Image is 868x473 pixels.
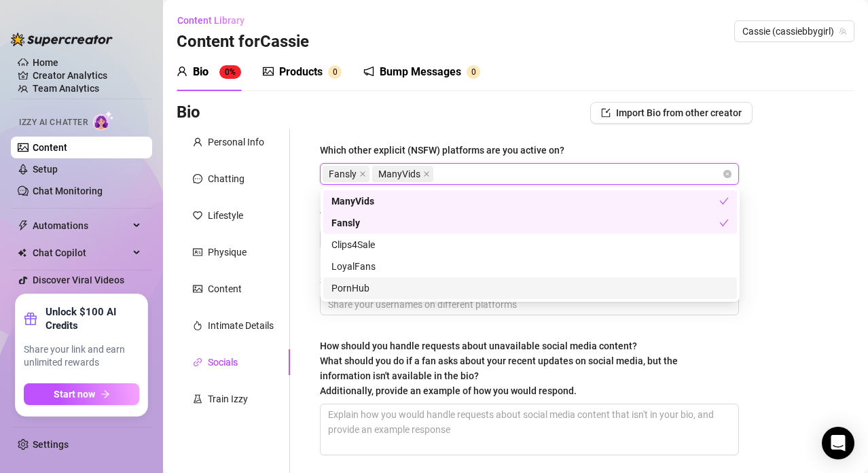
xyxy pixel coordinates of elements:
span: notification [363,66,374,77]
div: Fansly [323,212,737,234]
sup: 0% [219,65,241,79]
span: picture [263,66,274,77]
span: check [719,196,729,206]
div: ManyVids [331,194,719,209]
input: Social Media Handles [328,297,728,312]
input: Which other explicit (NSFW) platforms are you active on? [436,166,439,182]
button: Content Library [177,10,255,31]
div: Socials [208,355,238,370]
a: Discover Viral Videos [33,275,124,285]
div: Clips4Sale [323,234,737,256]
span: Chat Copilot [33,242,129,264]
span: Cassie (cassiebbygirl) [742,21,846,41]
span: gift [24,312,37,326]
img: AI Chatter [93,111,114,130]
div: Physique [208,245,247,260]
div: Chatting [208,171,245,186]
div: LoyalFans [331,259,729,274]
a: Creator Analytics [33,65,141,86]
span: Content Library [177,15,245,26]
a: Settings [33,439,69,450]
div: Products [279,64,323,80]
span: What should you do if a fan asks about your recent updates on social media, but the information i... [320,355,678,396]
span: thunderbolt [18,220,29,231]
div: LoyalFans [323,256,737,277]
a: Team Analytics [33,83,99,94]
button: Start nowarrow-right [24,383,139,405]
img: Chat Copilot [18,248,26,258]
div: Bump Messages [380,64,461,80]
span: Automations [33,215,129,236]
span: check [719,218,729,228]
div: ManyVids [323,190,737,212]
label: Which social media platforms are you active on? [320,208,537,223]
span: team [839,27,847,35]
span: Start now [54,389,95,400]
a: Content [33,142,67,153]
img: logo-BBDzfeDw.svg [11,33,113,46]
a: Home [33,57,58,68]
strong: Unlock $100 AI Credits [46,305,139,332]
span: Fansly [329,167,357,181]
span: ManyVids [372,166,433,182]
span: idcard [193,247,202,257]
span: Fansly [323,166,369,182]
span: import [601,108,611,118]
span: message [193,174,202,183]
h3: Bio [177,102,200,124]
div: PornHub [331,281,729,296]
div: Bio [193,64,209,80]
span: user [193,137,202,147]
div: Social Media Handles [320,273,414,288]
span: close [423,171,430,177]
div: Which social media platforms are you active on? [320,208,528,223]
span: Import Bio from other creator [616,107,742,118]
div: PornHub [323,277,737,299]
span: ManyVids [378,167,420,181]
div: Lifestyle [208,208,243,223]
div: Fansly [331,215,719,230]
h3: Content for Cassie [177,31,309,53]
span: Izzy AI Chatter [19,116,88,129]
span: close-circle [723,170,731,178]
sup: 0 [467,65,480,79]
div: Open Intercom Messenger [822,427,854,459]
span: close [359,171,366,177]
span: experiment [193,394,202,404]
div: Which other explicit (NSFW) platforms are you active on? [320,143,564,158]
span: Share your link and earn unlimited rewards [24,343,139,370]
label: Social Media Handles [320,273,423,288]
span: heart [193,211,202,220]
div: Intimate Details [208,318,274,333]
div: Personal Info [208,135,264,150]
span: fire [193,321,202,330]
span: link [193,357,202,367]
span: user [177,66,187,77]
span: picture [193,284,202,294]
div: Content [208,281,242,296]
label: Which other explicit (NSFW) platforms are you active on? [320,143,574,158]
span: How should you handle requests about unavailable social media content? [320,340,678,396]
sup: 0 [328,65,342,79]
a: Setup [33,164,58,175]
div: Train Izzy [208,391,248,406]
span: arrow-right [101,389,110,399]
a: Chat Monitoring [33,186,103,196]
button: Import Bio from other creator [590,102,753,124]
div: Clips4Sale [331,237,729,252]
